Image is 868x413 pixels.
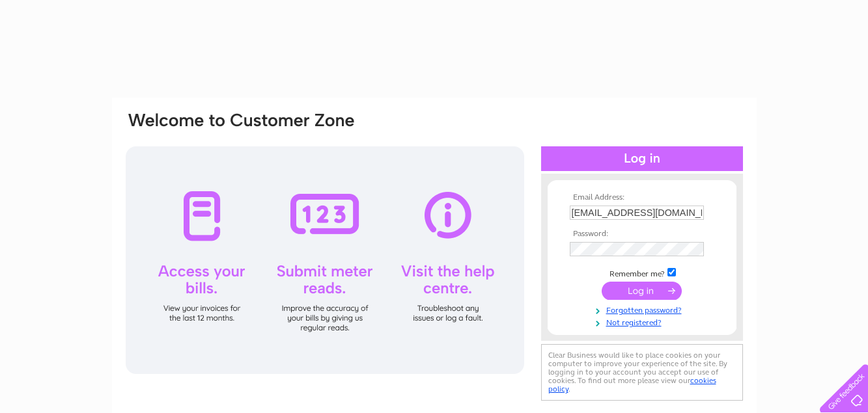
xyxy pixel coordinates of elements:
[570,303,718,315] a: Forgotten password?
[570,315,718,328] a: Not registered?
[567,230,718,239] th: Password:
[548,376,716,393] a: cookies policy
[567,266,718,279] td: Remember me?
[567,193,718,202] th: Email Address:
[602,282,682,300] input: Submit
[541,344,743,401] div: Clear Business would like to place cookies on your computer to improve your experience of the sit...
